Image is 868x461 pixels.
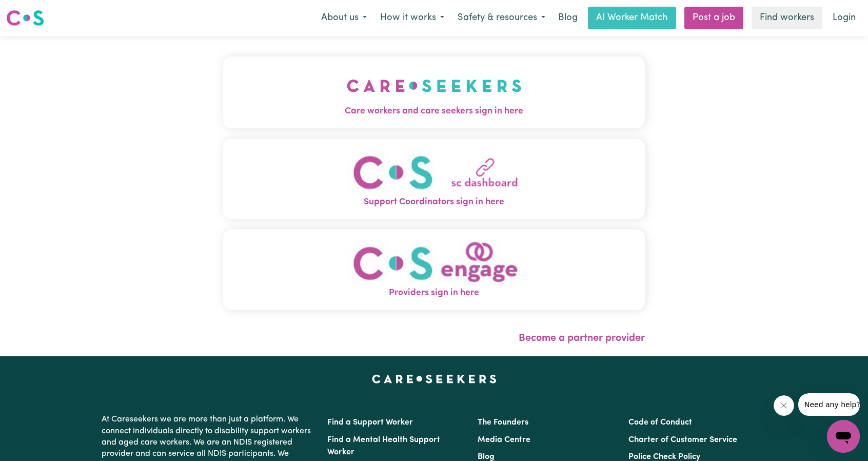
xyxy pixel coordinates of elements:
[6,6,44,30] a: Careseekers logo
[774,395,794,416] iframe: Close message
[6,7,62,15] span: Need any help?
[223,105,645,118] span: Care workers and care seekers sign in here
[314,7,373,29] button: About us
[327,436,440,456] a: Find a Mental Health Support Worker
[223,229,645,310] button: Providers sign in here
[223,139,645,219] button: Support Coordinators sign in here
[373,7,451,29] button: How it works
[372,375,497,383] a: Careseekers home page
[478,418,528,427] a: The Founders
[552,7,584,29] a: Blog
[798,393,860,416] iframe: Message from company
[223,196,645,209] span: Support Coordinators sign in here
[6,9,44,27] img: Careseekers logo
[628,418,692,427] a: Code of Conduct
[478,453,495,461] a: Blog
[752,7,822,29] a: Find workers
[478,436,530,444] a: Media Centre
[223,56,645,128] button: Care workers and care seekers sign in here
[827,420,860,453] iframe: Button to launch messaging window
[684,7,743,29] a: Post a job
[327,418,413,427] a: Find a Support Worker
[628,453,700,461] a: Police Check Policy
[588,7,676,29] a: AI Worker Match
[519,333,645,343] a: Become a partner provider
[223,286,645,300] span: Providers sign in here
[451,7,552,29] button: Safety & resources
[628,436,737,444] a: Charter of Customer Service
[826,7,862,29] a: Login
